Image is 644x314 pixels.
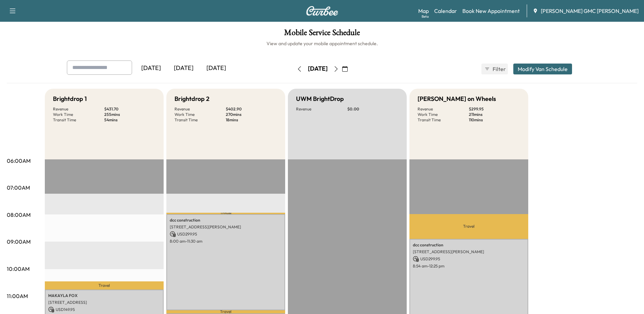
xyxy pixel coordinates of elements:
[53,106,104,112] p: Revenue
[166,310,285,313] p: Travel
[7,292,28,300] p: 11:00AM
[469,112,520,117] p: 211 mins
[170,217,282,223] p: dcc construction
[7,265,30,273] p: 10:00AM
[200,60,233,76] div: [DATE]
[174,94,209,104] h5: Brightdrop 2
[306,6,338,16] img: Curbee Logo
[347,106,399,112] p: $ 0.00
[226,112,277,117] p: 270 mins
[296,94,344,104] h5: UWM BrightDrop
[413,249,525,255] p: [STREET_ADDRESS][PERSON_NAME]
[7,157,31,165] p: 06:00AM
[409,214,528,239] p: Travel
[469,117,520,123] p: 110 mins
[226,106,277,112] p: $ 402.90
[418,106,469,112] p: Revenue
[418,112,469,117] p: Work Time
[104,117,155,123] p: 54 mins
[166,213,285,214] p: Travel
[167,60,200,76] div: [DATE]
[174,112,226,117] p: Work Time
[7,29,637,40] h1: Mobile Service Schedule
[541,7,639,15] span: [PERSON_NAME] GMC [PERSON_NAME]
[422,14,429,19] div: Beta
[226,117,277,123] p: 18 mins
[170,239,282,244] p: 8:00 am - 11:30 am
[48,307,160,313] p: USD 149.95
[104,106,155,112] p: $ 431.70
[513,64,572,74] button: Modify Van Schedule
[462,7,520,15] a: Book New Appointment
[308,65,328,73] div: [DATE]
[7,211,31,219] p: 08:00AM
[48,293,160,298] p: MAKAYLA FOX
[413,242,525,248] p: dcc construction
[481,64,508,74] button: Filter
[53,112,104,117] p: Work Time
[53,94,87,104] h5: Brightdrop 1
[413,256,525,262] p: USD 299.95
[418,94,496,104] h5: [PERSON_NAME] on Wheels
[418,7,429,15] a: MapBeta
[434,7,457,15] a: Calendar
[413,263,525,269] p: 8:54 am - 12:25 pm
[170,224,282,230] p: [STREET_ADDRESS][PERSON_NAME]
[170,231,282,237] p: USD 299.95
[174,117,226,123] p: Transit Time
[135,60,167,76] div: [DATE]
[7,184,30,192] p: 07:00AM
[174,106,226,112] p: Revenue
[296,106,347,112] p: Revenue
[418,117,469,123] p: Transit Time
[469,106,520,112] p: $ 299.95
[53,117,104,123] p: Transit Time
[45,281,164,290] p: Travel
[48,300,160,305] p: [STREET_ADDRESS]
[493,65,505,73] span: Filter
[104,112,155,117] p: 255 mins
[7,238,31,246] p: 09:00AM
[7,40,637,47] h6: View and update your mobile appointment schedule.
